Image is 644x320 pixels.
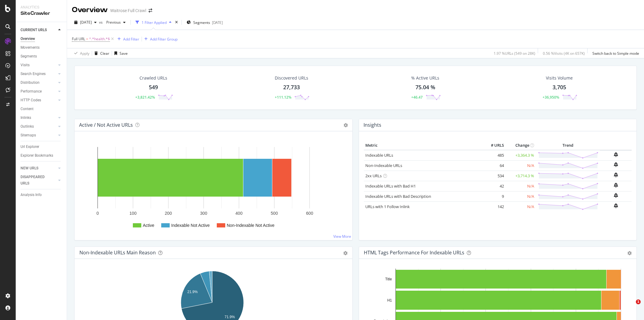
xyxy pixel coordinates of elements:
button: 1 Filter Applied [133,18,174,27]
a: Movements [21,44,62,51]
text: 600 [306,211,313,216]
td: 485 [481,150,505,161]
svg: A chart. [79,141,345,235]
span: Previous [104,20,121,25]
div: Segments [21,53,37,60]
div: HTTP Codes [21,97,41,103]
span: Segments [193,20,210,25]
a: Distribution [21,80,56,86]
div: Overview [21,36,35,42]
text: Title [385,277,392,281]
div: gear [627,251,632,255]
text: 100 [130,211,137,216]
h4: Active / Not Active URLs [79,121,133,129]
button: Segments[DATE] [184,18,225,27]
a: View More [333,234,351,239]
div: Content [21,106,34,112]
text: 0 [97,211,99,216]
a: Indexable URLs [365,152,393,158]
div: bell-plus [614,172,618,177]
a: Url Explorer [21,144,62,150]
a: NEW URLS [21,165,56,171]
div: HTML Tags Performance for Indexable URLs [364,250,464,256]
div: Non-Indexable URLs Main Reason [79,250,156,256]
a: Segments [21,53,62,60]
th: # URLS [481,141,505,150]
div: Distribution [21,80,40,86]
a: 2xx URLs [365,173,382,178]
div: Inlinks [21,115,31,121]
div: bell-plus [614,203,618,208]
button: Clear [92,48,109,58]
div: 0.56 % Visits ( 4K on 657K ) [543,51,585,56]
h4: Insights [364,121,381,129]
span: 1 [636,299,641,304]
div: arrow-right-arrow-left [149,8,152,13]
div: Waitrose Full Crawl [110,8,146,14]
div: 1.97 % URLs ( 549 on 28K ) [494,51,535,56]
div: % Active URLs [411,75,439,81]
div: times [174,19,179,25]
td: 9 [481,191,505,201]
div: Url Explorer [21,144,39,150]
div: +3,821.42% [135,95,155,100]
text: H1 [387,298,392,302]
div: Visits [21,62,30,68]
span: 2025 Aug. 30th [80,20,92,25]
span: = [86,36,88,41]
div: Outlinks [21,123,34,130]
div: 549 [149,83,158,91]
span: vs [99,20,104,25]
div: Save [120,51,128,56]
button: Previous [104,18,128,27]
td: N/A [505,191,536,201]
div: bell-plus [614,162,618,167]
div: 75.04 % [415,83,435,91]
a: Inlinks [21,115,56,121]
td: 42 [481,181,505,191]
text: Active [143,223,154,228]
button: Add Filter Group [142,35,178,43]
td: N/A [505,201,536,212]
span: ^.*health.*$ [89,35,110,43]
td: 64 [481,160,505,171]
text: 21.9% [187,290,198,294]
text: 500 [271,211,278,216]
div: Visits Volume [546,75,573,81]
td: N/A [505,160,536,171]
a: Indexable URLs with Bad Description [365,194,431,199]
div: Analytics [21,5,62,10]
text: 200 [165,211,172,216]
a: Search Engines [21,71,56,77]
div: SiteCrawler [21,10,62,17]
div: Switch back to Simple mode [592,51,639,56]
td: 534 [481,171,505,181]
td: +3,364.3 % [505,150,536,161]
div: Analysis Info [21,192,42,198]
div: +111.12% [275,95,291,100]
div: Crawled URLs [139,75,167,81]
button: [DATE] [72,18,99,27]
td: 142 [481,201,505,212]
div: Movements [21,44,40,51]
div: gear [343,251,348,255]
a: DISAPPEARED URLS [21,174,56,187]
td: +3,714.3 % [505,171,536,181]
a: Outlinks [21,123,56,130]
text: 400 [235,211,243,216]
div: Clear [100,51,109,56]
a: Content [21,106,62,112]
text: Non-Indexable Not Active [227,223,274,228]
button: Add Filter [115,35,139,43]
div: Search Engines [21,71,46,77]
th: Change [505,141,536,150]
td: N/A [505,181,536,191]
div: Overview [72,5,108,15]
a: CURRENT URLS [21,27,56,33]
button: Save [112,48,128,58]
div: bell-plus [614,193,618,198]
a: Overview [21,36,62,42]
div: 3,705 [553,83,566,91]
div: 1 Filter Applied [142,20,167,25]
